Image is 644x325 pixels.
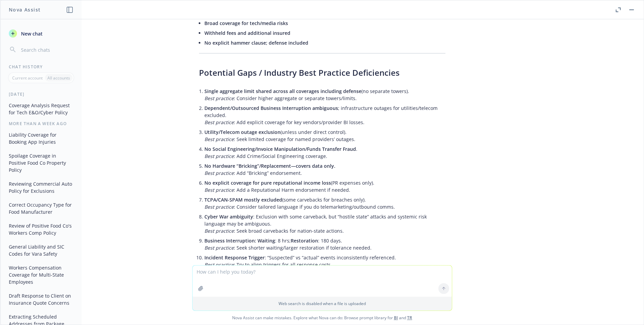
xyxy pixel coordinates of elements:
[204,129,281,135] span: Utility/Telecom outage exclusion
[6,178,76,196] button: Reviewing Commercial Auto Policy for Exclusions
[204,170,234,176] em: Best practice
[6,199,76,217] button: Correct Occupancy Type for Food Manufacturer
[12,75,43,81] p: Current account
[6,27,76,40] button: New chat
[204,105,445,126] p: ; infrastructure outages for utilities/telecom excluded. : Add explicit coverage for key vendors/...
[1,121,82,126] div: More than a week ago
[204,254,265,261] span: Incident Response Trigger
[204,213,445,234] p: : Exclusion with some carveback, but “hostile state” attacks and systemic risk language may be am...
[204,228,234,234] em: Best practice
[6,100,76,118] button: Coverage Analysis Request for Tech E&O/Cyber Policy
[204,20,288,26] span: Broad coverage for tech/media risks
[1,91,82,97] div: [DATE]
[204,88,445,102] p: (no separate towers). : Consider higher aggregate or separate towers/limits.
[204,254,445,268] p: : “Suspected” vs “actual” events inconsistently referenced. : Try to align triggers for all respo...
[204,105,338,111] span: Dependent/Outsourced Business Interruption ambiguous
[291,237,318,244] span: Restoration
[204,95,234,101] em: Best practice
[204,163,335,169] span: No Hardware “Bricking”/Replacement—covers data only.
[204,237,275,244] span: Business Interruption: Waiting
[204,245,234,251] em: Best practice
[204,213,253,220] span: Cyber War ambiguity
[9,6,41,13] h1: Nova Assist
[6,220,76,238] button: Review of Positive Food Co's Workers Comp Policy
[204,187,234,193] em: Best practice
[6,290,76,308] button: Draft Response to Client on Insurance Quote Concerns
[204,162,445,177] p: : Add “Bricking” endorsement.
[204,30,290,36] span: Withheld fees and additional insured
[1,64,82,70] div: Chat History
[204,146,356,152] span: No Social Engineering/Invoice Manipulation/Funds Transfer Fraud
[204,136,234,142] em: Best practice
[407,315,412,321] a: TR
[204,180,331,186] span: No explicit coverage for pure reputational income loss
[204,145,445,160] p: . : Add Crime/Social Engineering coverage.
[6,129,76,147] button: Liability Coverage for Booking App Injuries
[6,150,76,176] button: Spoilage Coverage in Positive Food Co Property Policy
[6,241,76,259] button: General Liability and SIC Codes for Vara Safety
[3,311,641,325] span: Nova Assist can make mistakes. Explore what Nova can do: Browse prompt library for and
[204,179,445,193] p: (PR expenses only). : Add a Reputational Harm endorsement if needed.
[47,75,70,81] p: All accounts
[204,196,445,210] p: (some carvebacks for breaches only). : Consider tailored language if you do telemarketing/outboun...
[204,261,234,268] em: Best practice
[6,262,76,287] button: Workers Compensation Coverage for Multi-State Employees
[204,153,234,159] em: Best practice
[20,30,43,37] span: New chat
[204,237,445,251] p: : 8 hrs; : 180 days. : Seek shorter waiting/larger restoration if tolerance needed.
[204,196,282,203] span: TCPA/CAN-SPAM mostly excluded
[197,301,448,306] p: Web search is disabled when a file is uploaded
[204,204,234,210] em: Best practice
[204,119,234,125] em: Best practice
[199,67,445,78] h3: Potential Gaps / Industry Best Practice Deficiencies
[20,45,73,54] input: Search chats
[394,315,398,321] a: BI
[204,88,361,94] span: Single aggregate limit shared across all coverages including defense
[204,40,308,46] span: No explicit hammer clause; defense included
[204,129,445,143] p: (unless under direct control). : Seek limited coverage for named providers’ outages.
